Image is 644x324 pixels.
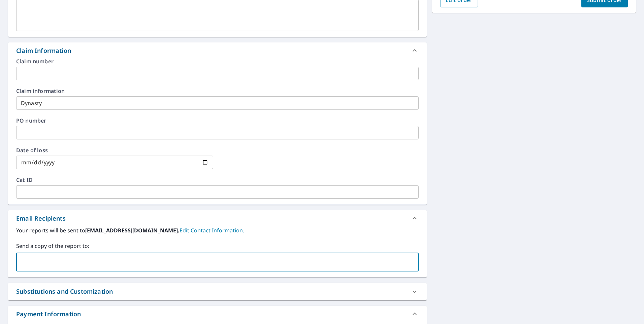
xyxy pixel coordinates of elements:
[16,118,419,123] label: PO number
[16,46,71,55] div: Claim Information
[8,210,427,226] div: Email Recipients
[16,148,213,153] label: Date of loss
[8,306,427,322] div: Payment Information
[8,42,427,59] div: Claim Information
[180,227,244,234] a: EditContactInfo
[16,310,81,319] div: Payment Information
[16,88,419,94] label: Claim information
[16,59,419,64] label: Claim number
[16,214,66,223] div: Email Recipients
[16,287,113,296] div: Substitutions and Customization
[8,283,427,300] div: Substitutions and Customization
[16,177,419,183] label: Cat ID
[16,242,419,250] label: Send a copy of the report to:
[16,226,419,234] label: Your reports will be sent to
[85,227,180,234] b: [EMAIL_ADDRESS][DOMAIN_NAME].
